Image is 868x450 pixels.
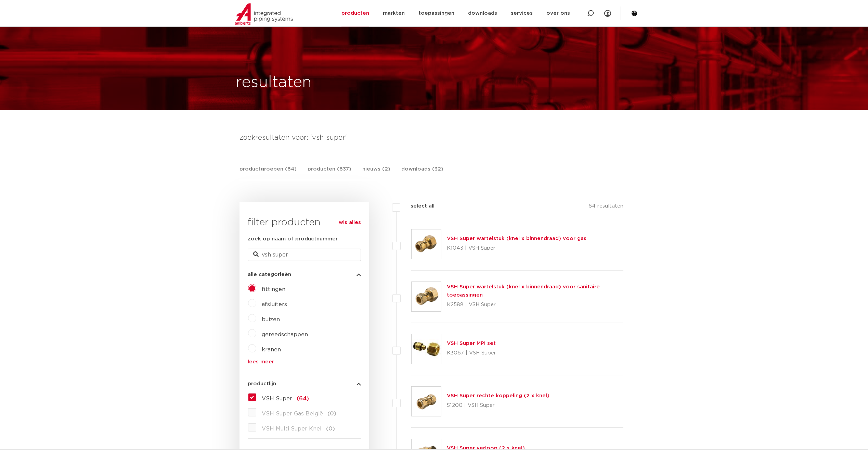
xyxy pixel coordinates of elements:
p: K1043 | VSH Super [447,243,586,254]
a: nieuws (2) [362,165,390,180]
a: fittingen [262,287,285,292]
button: alle categorieën [248,272,361,277]
a: productgroepen (64) [239,165,297,180]
span: productlijn [248,381,276,386]
a: gereedschappen [262,332,308,337]
span: VSH Super Gas België [262,411,323,416]
h4: zoekresultaten voor: 'vsh super' [239,132,629,143]
input: zoeken [248,249,361,261]
a: downloads (32) [401,165,443,180]
p: 64 resultaten [588,202,623,213]
a: VSH Super wartelstuk (knel x binnendraad) voor sanitaire toepassingen [447,284,600,298]
p: K3067 | VSH Super [447,348,496,359]
span: (0) [327,411,336,416]
h3: filter producten [248,216,361,229]
label: select all [400,202,435,210]
span: alle categorieën [248,272,291,277]
a: VSH Super rechte koppeling (2 x knel) [447,393,549,398]
h1: resultaten [236,72,312,93]
span: (64) [297,396,309,401]
label: zoek op naam of productnummer [248,235,338,243]
span: VSH Multi Super Knel [262,426,322,432]
img: Thumbnail for VSH Super MPI set [412,334,441,364]
span: (0) [326,426,335,432]
a: buizen [262,317,280,322]
a: wis alles [339,218,361,227]
a: kranen [262,347,281,352]
span: VSH Super [262,396,292,401]
p: S1200 | VSH Super [447,400,549,411]
a: lees meer [248,359,361,364]
a: producten (637) [308,165,351,180]
img: Thumbnail for VSH Super rechte koppeling (2 x knel) [412,387,441,416]
img: Thumbnail for VSH Super wartelstuk (knel x binnendraad) voor gas [412,229,441,259]
button: productlijn [248,381,361,386]
p: K2588 | VSH Super [447,299,624,310]
a: VSH Super wartelstuk (knel x binnendraad) voor gas [447,236,586,241]
img: Thumbnail for VSH Super wartelstuk (knel x binnendraad) voor sanitaire toepassingen [412,282,441,311]
a: VSH Super MPI set [447,341,496,346]
a: afsluiters [262,302,287,307]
